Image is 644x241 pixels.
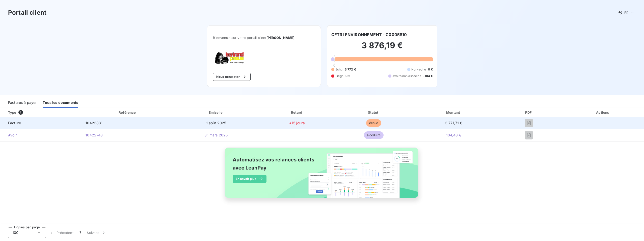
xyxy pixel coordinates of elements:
[331,32,407,38] h6: CETRI ENVIRONNEMENT - C0005810
[4,133,77,138] span: Avoir
[345,74,350,78] span: 0 €
[259,110,335,115] div: Retard
[345,67,356,72] span: 3 772 €
[445,121,462,125] span: 3 771,71 €
[335,67,343,72] span: Échu
[624,11,628,15] span: FR
[446,133,461,137] span: 104,48 €
[392,74,421,78] span: Avoirs non associés
[411,67,426,72] span: Non-échu
[213,52,245,65] img: Company logo
[333,63,335,67] span: 0
[220,144,424,207] img: banner
[266,36,295,40] span: [PERSON_NAME]
[76,227,84,238] button: 1
[423,74,433,78] span: -104 €
[5,110,80,115] div: Type
[43,97,78,108] div: Tous les documents
[335,74,343,78] span: Litige
[18,110,23,115] span: 2
[86,133,103,137] span: 10422748
[8,8,46,17] h3: Portail client
[428,67,433,72] span: 0 €
[79,230,81,235] span: 1
[289,121,305,125] span: +15 jours
[337,110,411,115] div: Statut
[86,121,102,125] span: 10423831
[413,110,495,115] div: Montant
[206,121,226,125] span: 1 août 2025
[563,110,643,115] div: Actions
[331,40,433,56] h2: 3 876,19 €
[119,110,136,114] div: Référence
[12,230,18,235] span: 100
[84,227,109,238] button: Suivant
[8,97,37,108] div: Factures à payer
[175,110,257,115] div: Émise le
[497,110,561,115] div: PDF
[213,73,250,81] button: Nous contacter
[204,133,228,137] span: 31 mars 2025
[366,119,381,127] span: échue
[364,131,384,139] span: à déduire
[4,121,77,126] span: Facture
[213,36,315,40] span: Bienvenue sur votre portail client .
[46,227,76,238] button: Précédent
